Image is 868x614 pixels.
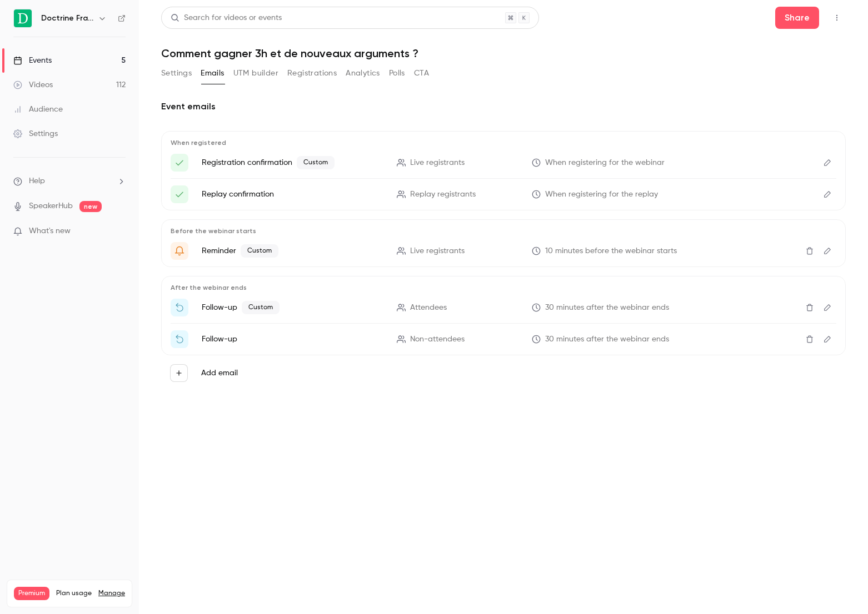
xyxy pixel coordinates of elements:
[54,14,106,25] p: Actif il y a 10h
[242,301,280,314] span: Custom
[202,189,383,200] p: Replay confirmation
[545,189,658,200] span: When registering for the replay
[195,4,215,24] div: Fermer
[191,359,208,377] button: Envoyer un message…
[18,244,104,255] div: hello [PERSON_NAME]
[801,330,819,348] button: Delete
[18,321,80,328] div: Maxim • Il y a 14h
[14,587,49,600] span: Premium
[9,339,213,377] div: user dit…
[66,215,91,223] b: Maxim
[819,242,836,260] button: Edit
[297,156,335,169] span: Custom
[545,245,677,257] span: 10 minutes before the webinar starts
[410,157,465,169] span: Live registrants
[171,227,836,235] p: Before the webinar starts
[171,138,836,147] p: When registered
[9,237,113,261] div: hello [PERSON_NAME]Add reaction
[35,364,44,373] button: Sélectionneur d’emoji
[161,100,846,113] h2: Event emails
[201,368,238,379] label: Add email
[29,175,45,187] span: Help
[66,214,170,224] div: joined the conversation
[29,225,71,237] span: What's new
[819,330,836,348] button: Edit
[171,330,836,348] li: Regarder le replay de {{ event_name }}
[9,237,213,263] div: Maxim dit…
[41,13,93,24] h6: Doctrine France
[202,301,383,314] p: Follow-up
[410,334,465,345] span: Non-attendees
[14,9,32,27] img: Doctrine France
[52,213,63,224] img: Profile image for Maxim
[171,12,282,24] div: Search for videos or events
[801,242,819,260] button: Delete
[819,299,836,316] button: Edit
[9,90,213,178] div: Operator dit…
[18,61,173,83] div: Donnez à l’équipe un moyen de vous contacter :
[233,64,278,82] button: UTM builder
[389,64,405,82] button: Polls
[9,54,213,90] div: Operator dit…
[13,79,53,90] div: Videos
[545,302,669,314] span: 30 minutes after the webinar ends
[171,185,836,203] li: Votre lien d'accès !
[18,269,173,312] div: oui nous avons discuté avec [PERSON_NAME], tout est bon et on aura quelqu'un sur le floor au mome...
[545,157,665,169] span: When registering for the webinar
[7,4,28,26] button: go back
[161,47,846,60] h1: Comment gagner 3h et de nouveaux arguments ?
[79,201,102,212] span: new
[819,154,836,172] button: Edit
[171,283,836,292] p: After the webinar ends
[171,299,836,316] li: Merci d'avoir participé à notre webinar !
[801,299,819,316] button: Delete
[9,212,213,237] div: Maxim dit…
[71,364,79,373] button: Start recording
[54,6,83,14] h1: Maxim
[9,54,182,89] div: Donnez à l’équipe un moyen de vous contacter :
[29,200,73,212] a: SpeakerHub
[171,242,836,260] li: {{ event_name }} va bientôt commencer
[150,185,204,196] div: Tout est bon ?
[98,589,125,598] a: Manage
[9,178,213,212] div: user dit…
[13,104,63,115] div: Audience
[9,262,213,339] div: Maxim dit…
[202,244,383,258] p: Reminder
[775,7,819,29] button: Share
[414,64,429,82] button: CTA
[9,340,213,359] textarea: Envoyer un message...
[201,64,224,82] button: Emails
[161,64,192,82] button: Settings
[545,334,669,345] span: 30 minutes after the webinar ends
[149,339,213,364] div: Top parfait !
[112,227,126,236] iframe: Noticeable Trigger
[174,4,195,26] button: Accueil
[53,364,62,373] button: Sélectionneur de fichier gif
[17,364,26,373] button: Télécharger la pièce jointe
[819,185,836,203] button: Edit
[9,262,182,319] div: oui nous avons discuté avec [PERSON_NAME], tout est bon et on aura quelqu'un sur le floor au mome...
[32,6,49,24] img: Profile image for Maxim
[141,178,213,203] div: Tout est bon ?
[410,245,465,257] span: Live registrants
[202,334,383,345] p: Follow-up
[241,244,278,258] span: Custom
[202,156,383,169] p: Registration confirmation
[171,154,836,172] li: Merci pour votre inscription au webinar : {{ event_name }}
[13,175,126,187] li: help-dropdown-opener
[410,302,447,314] span: Attendees
[56,589,92,598] span: Plan usage
[13,55,52,66] div: Events
[13,128,58,139] div: Settings
[346,64,380,82] button: Analytics
[287,64,337,82] button: Registrations
[23,140,199,151] input: Enter your email
[410,189,476,200] span: Replay registrants
[23,110,199,137] div: Vous recevrez une notification ici et par e-mail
